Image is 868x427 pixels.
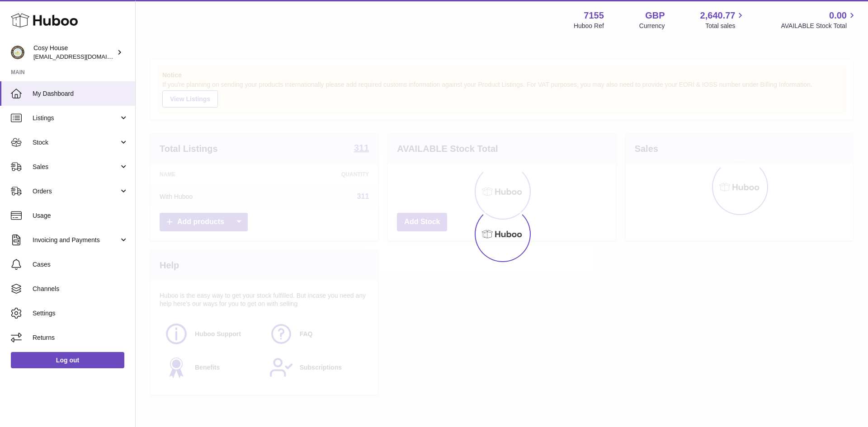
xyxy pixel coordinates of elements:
span: 2,640.77 [700,9,736,22]
span: AVAILABLE Stock Total [781,22,857,30]
span: Invoicing and Payments [33,236,119,244]
span: Usage [33,211,128,220]
span: My Dashboard [33,89,128,98]
strong: 7155 [584,9,604,22]
span: Channels [33,285,128,293]
span: 0.00 [829,9,847,22]
div: Huboo Ref [574,22,604,30]
a: 2,640.77 Total sales [700,9,746,30]
span: [EMAIL_ADDRESS][DOMAIN_NAME] [33,53,133,60]
span: Orders [33,187,119,196]
span: Cases [33,260,128,269]
img: info@wholesomegoods.com [11,46,24,59]
div: Currency [639,22,665,30]
span: Total sales [705,22,745,30]
span: Returns [33,333,128,342]
span: Settings [33,309,128,318]
span: Sales [33,163,119,171]
span: Listings [33,114,119,122]
strong: GBP [645,9,665,22]
a: Log out [11,352,124,368]
div: Cosy House [33,44,115,61]
span: Stock [33,138,119,147]
a: 0.00 AVAILABLE Stock Total [781,9,857,30]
